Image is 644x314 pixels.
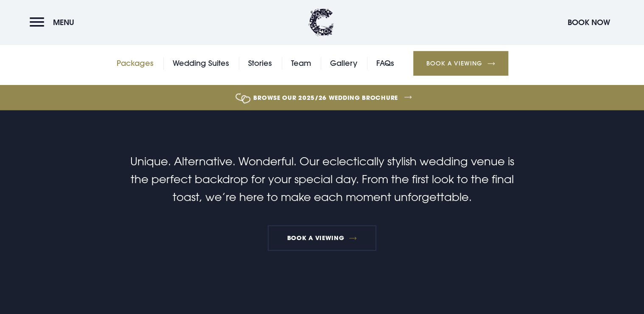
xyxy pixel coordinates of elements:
[173,57,229,70] a: Wedding Suites
[248,57,272,70] a: Stories
[30,13,78,31] button: Menu
[53,17,74,27] span: Menu
[413,51,508,76] a: Book a Viewing
[376,57,394,70] a: FAQs
[563,13,614,31] button: Book Now
[268,225,376,251] a: Book a viewing
[117,57,154,70] a: Packages
[330,57,357,70] a: Gallery
[291,57,311,70] a: Team
[120,153,524,206] p: Unique. Alternative. Wonderful. Our eclectically stylish wedding venue is the perfect backdrop fo...
[308,8,334,36] img: Clandeboye Lodge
